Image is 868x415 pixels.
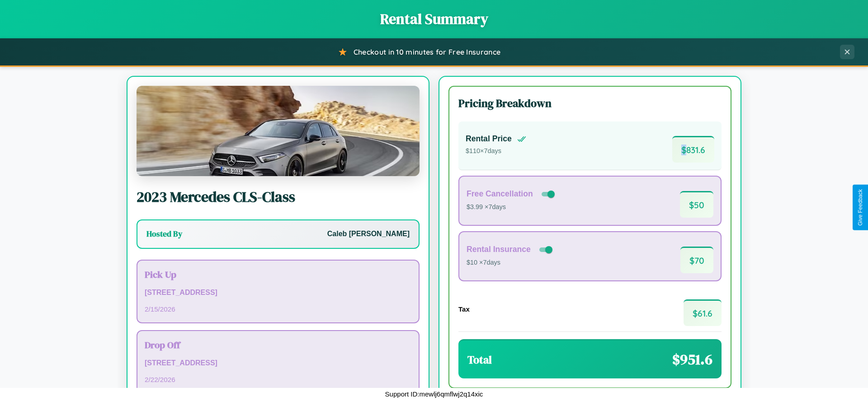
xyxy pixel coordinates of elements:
[680,247,713,273] span: $ 70
[458,305,470,313] h4: Tax
[458,96,722,111] h3: Pricing Breakdown
[145,286,411,299] p: [STREET_ADDRESS]
[137,86,420,176] img: Mercedes CLS-Class
[467,189,533,199] h4: Free Cancellation
[672,136,714,163] span: $ 831.6
[145,268,411,281] h3: Pick Up
[145,373,411,386] p: 2 / 22 / 2026
[466,145,526,157] p: $ 110 × 7 days
[137,187,420,207] h2: 2023 Mercedes CLS-Class
[672,350,712,369] span: $ 951.6
[327,228,410,241] p: Caleb [PERSON_NAME]
[467,245,531,254] h4: Rental Insurance
[146,228,182,239] h3: Hosted By
[9,9,859,29] h1: Rental Summary
[857,189,863,226] div: Give Feedback
[385,388,483,400] p: Support ID: mewlj6qmflwj2q14xic
[145,303,411,315] p: 2 / 15 / 2026
[354,47,500,56] span: Checkout in 10 minutes for Free Insurance
[467,257,554,269] p: $10 × 7 days
[467,352,492,367] h3: Total
[684,299,722,326] span: $ 61.6
[467,201,557,213] p: $3.99 × 7 days
[145,357,411,370] p: [STREET_ADDRESS]
[680,191,713,218] span: $ 50
[145,338,411,351] h3: Drop Off
[466,134,512,144] h4: Rental Price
